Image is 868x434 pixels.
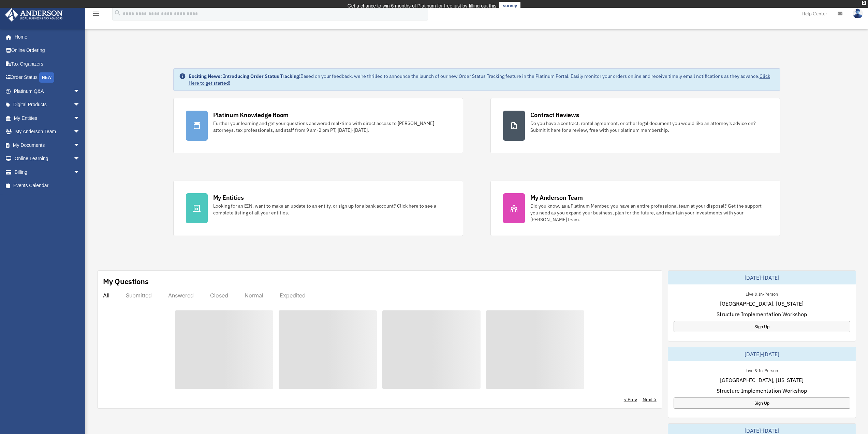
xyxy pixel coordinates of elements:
[499,2,520,10] a: survey
[73,138,87,152] span: arrow_drop_down
[5,71,90,85] a: Order StatusNEW
[210,292,228,299] div: Closed
[73,152,87,166] span: arrow_drop_down
[668,271,856,284] div: [DATE]-[DATE]
[213,202,451,216] div: Looking for an EIN, want to make an update to an entity, or sign up for a bank account? Click her...
[103,292,109,299] div: All
[740,366,783,374] div: Live & In-Person
[5,165,90,179] a: Billingarrow_drop_down
[5,98,90,112] a: Digital Productsarrow_drop_down
[213,120,451,134] div: Further your learning and get your questions answered real-time with direct access to [PERSON_NAM...
[5,57,90,71] a: Tax Organizers
[5,125,90,139] a: My Anderson Teamarrow_drop_down
[73,125,87,139] span: arrow_drop_down
[189,73,770,86] a: Click Here to get started!
[173,98,463,153] a: Platinum Knowledge Room Further your learning and get your questions answered real-time with dire...
[168,292,194,299] div: Answered
[717,310,807,318] span: Structure Implementation Workshop
[73,111,87,125] span: arrow_drop_down
[862,1,866,5] div: close
[530,193,583,202] div: My Anderson Team
[530,202,768,223] div: Did you know, as a Platinum Member, you have an entire professional team at your disposal? Get th...
[213,193,244,202] div: My Entities
[490,181,780,236] a: My Anderson Team Did you know, as a Platinum Member, you have an entire professional team at your...
[5,138,90,152] a: My Documentsarrow_drop_down
[720,299,804,308] span: [GEOGRAPHIC_DATA], [US_STATE]
[245,292,263,299] div: Normal
[114,9,121,17] i: search
[668,347,856,361] div: [DATE]-[DATE]
[73,165,87,179] span: arrow_drop_down
[530,120,768,134] div: Do you have a contract, rental agreement, or other legal document you would like an attorney's ad...
[624,396,637,403] a: < Prev
[348,2,497,10] div: Get a chance to win 6 months of Platinum for free just by filling out this
[717,387,807,395] span: Structure Implementation Workshop
[5,44,90,57] a: Online Ordering
[740,290,783,297] div: Live & In-Person
[189,73,300,79] strong: Exciting News: Introducing Order Status Tracking!
[5,111,90,125] a: My Entitiesarrow_drop_down
[280,292,306,299] div: Expedited
[5,152,90,166] a: Online Learningarrow_drop_down
[490,98,780,153] a: Contract Reviews Do you have a contract, rental agreement, or other legal document you would like...
[73,98,87,112] span: arrow_drop_down
[92,12,100,18] a: menu
[173,181,463,236] a: My Entities Looking for an EIN, want to make an update to an entity, or sign up for a bank accoun...
[73,84,87,98] span: arrow_drop_down
[530,111,579,119] div: Contract Reviews
[853,9,863,18] img: User Pic
[103,276,149,286] div: My Questions
[92,10,100,18] i: menu
[189,73,775,86] div: Based on your feedback, we're thrilled to announce the launch of our new Order Status Tracking fe...
[126,292,152,299] div: Submitted
[5,179,90,193] a: Events Calendar
[674,397,850,409] a: Sign Up
[5,30,87,44] a: Home
[720,376,804,384] span: [GEOGRAPHIC_DATA], [US_STATE]
[5,84,90,98] a: Platinum Q&Aarrow_drop_down
[39,72,54,83] div: NEW
[643,396,657,403] a: Next >
[3,8,65,22] img: Anderson Advisors Platinum Portal
[674,321,850,332] a: Sign Up
[213,111,289,119] div: Platinum Knowledge Room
